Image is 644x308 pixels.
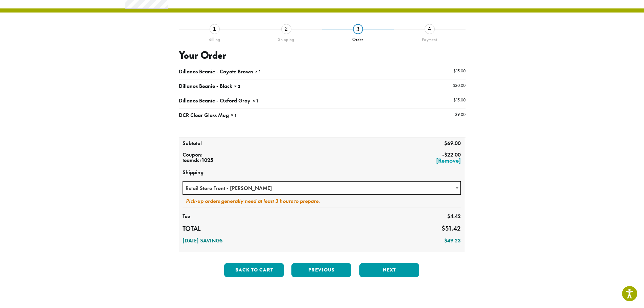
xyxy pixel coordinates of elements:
[255,69,261,75] strong: × 1
[444,237,461,244] bdi: 49.23
[179,68,253,75] span: Dillanos Beanie - Coyote Brown
[444,151,447,158] span: $
[455,112,457,117] span: $
[253,98,259,104] strong: × 1
[179,167,464,179] th: Shipping
[444,237,447,244] span: $
[291,263,351,277] button: Previous
[251,34,322,42] div: Shipping
[394,34,466,42] div: Payment
[442,224,445,233] span: $
[179,49,466,62] h3: Your Order
[453,82,466,88] bdi: 30.00
[179,112,229,119] span: DCR Clear Glass Mug
[455,112,466,117] bdi: 9.00
[444,151,461,158] span: 22.00
[281,24,291,34] div: 2
[322,34,394,42] div: Order
[183,182,461,195] span: Retail Store Front - Sumner
[210,24,220,34] div: 1
[179,222,236,235] th: Total
[453,97,466,103] bdi: 15.00
[179,138,236,149] th: Subtotal
[234,83,240,89] strong: × 2
[183,181,461,195] span: Retail Store Front - Sumner
[179,97,251,104] span: Dillanos Beanie - Oxford Gray
[179,82,232,90] span: Dillanos Beanie - Black
[239,158,461,164] a: Remove teamdcr1025 coupon
[453,68,466,74] bdi: 15.00
[453,68,456,74] span: $
[224,263,284,277] button: Back to cart
[447,213,461,220] bdi: 4.42
[359,263,419,277] button: Next
[425,24,435,34] div: 4
[179,211,236,222] th: Tax
[453,82,455,88] span: $
[447,213,450,220] span: $
[444,140,447,147] span: $
[183,193,461,207] div: Pick-up orders generally need at least 3 hours to prepare.
[236,149,464,167] td: -
[353,24,363,34] div: 3
[444,140,461,147] bdi: 69.00
[179,149,236,167] th: Coupon: teamdcr1025
[179,235,337,247] th: [DATE] Savings
[179,34,251,42] div: Billing
[442,224,461,233] bdi: 51.42
[453,97,456,103] span: $
[231,112,237,118] strong: × 1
